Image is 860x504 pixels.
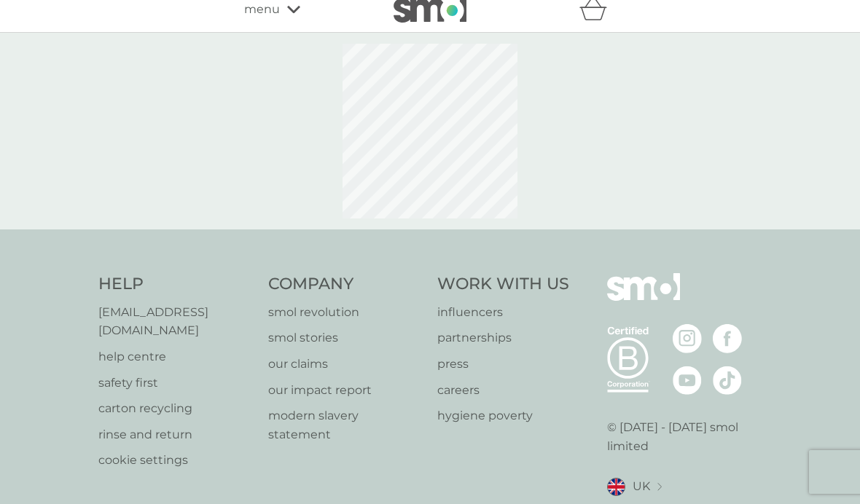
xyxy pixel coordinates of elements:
[633,477,650,496] span: UK
[268,273,423,296] h4: Company
[437,381,569,400] a: careers
[437,273,569,296] h4: Work With Us
[713,324,742,353] img: visit the smol Facebook page
[437,328,569,347] a: partnerships
[713,366,742,395] img: visit the smol Tiktok page
[607,418,762,455] p: © [DATE] - [DATE] smol limited
[657,483,662,491] img: select a new location
[98,374,254,393] a: safety first
[268,355,423,374] a: our claims
[437,355,569,374] a: press
[268,406,423,444] a: modern slavery statement
[607,478,625,496] img: UK flag
[98,425,254,444] a: rinse and return
[98,303,254,340] a: [EMAIL_ADDRESS][DOMAIN_NAME]
[268,381,423,400] a: our impact report
[268,303,423,322] a: smol revolution
[98,451,254,470] a: cookie settings
[268,328,423,347] a: smol stories
[673,366,702,395] img: visit the smol Youtube page
[98,399,254,418] a: carton recycling
[98,347,254,366] a: help centre
[98,273,254,296] h4: Help
[607,273,680,323] img: smol
[437,406,569,425] a: hygiene poverty
[673,324,702,353] img: visit the smol Instagram page
[437,303,569,322] a: influencers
